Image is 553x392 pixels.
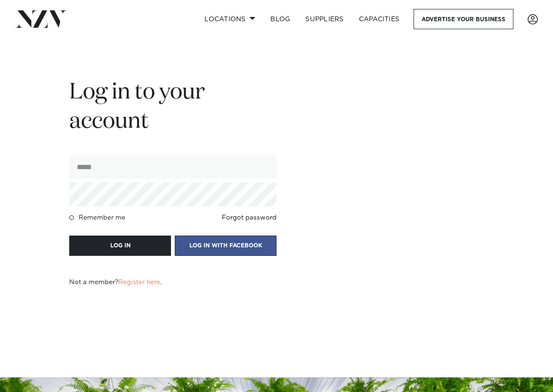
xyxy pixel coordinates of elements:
a: LOG IN WITH FACEBOOK [175,241,276,250]
button: LOG IN [69,236,171,256]
a: BLOG [263,9,298,29]
a: Locations [197,9,263,29]
a: Register here [118,279,160,286]
h2: Log in to your account [69,78,276,137]
button: LOG IN WITH FACEBOOK [175,236,276,256]
img: nzv-logo.png [15,10,66,27]
h4: Not a member? . [69,278,162,286]
a: SUPPLIERS [298,9,351,29]
a: Capacities [351,9,407,29]
h4: Remember me [79,214,125,221]
a: Forgot password [222,214,276,221]
a: Advertise your business [414,9,513,29]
